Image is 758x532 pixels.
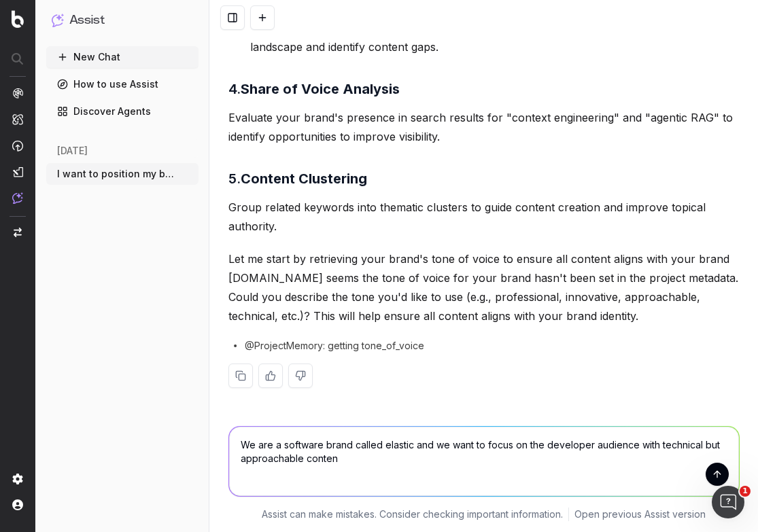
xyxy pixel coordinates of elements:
[228,168,740,190] h3: 5.
[12,113,23,125] img: Intelligence
[740,486,751,497] span: 1
[262,508,563,521] p: Assist can make mistakes. Consider checking important information.
[228,108,740,146] p: Evaluate your brand's presence in search results for "context engineering" and "agentic RAG" to i...
[46,73,199,95] a: How to use Assist
[712,486,744,518] iframe: Intercom live chat
[228,198,740,236] p: Group related keywords into thematic clusters to guide content creation and improve topical autho...
[52,14,64,26] img: Assist
[12,474,23,484] img: Setting
[69,11,105,30] h1: Assist
[245,339,424,353] span: @ProjectMemory: getting tone_of_voice
[12,499,23,510] img: My account
[12,140,23,152] img: Activation
[574,508,706,521] a: Open previous Assist version
[46,46,199,68] button: New Chat
[46,101,199,122] a: Discover Agents
[229,427,739,496] textarea: We are a software brand called elastic and we want to focus on the developer audience with techni...
[57,144,88,158] span: [DATE]
[12,10,24,28] img: Botify logo
[46,163,199,185] button: I want to position my brand as a leader
[12,88,23,99] img: Analytics
[241,81,400,97] strong: Share of Voice Analysis
[12,192,23,204] img: Assist
[241,171,367,187] strong: Content Clustering
[228,249,740,325] p: Let me start by retrieving your brand's tone of voice to ensure all content aligns with your bran...
[246,18,740,56] li: Analyze search engine results for these topics to understand the competitive landscape and identi...
[52,11,193,30] button: Assist
[12,166,23,177] img: Studio
[228,78,740,100] h3: 4.
[14,228,22,237] img: Switch project
[57,167,177,181] span: I want to position my brand as a leader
